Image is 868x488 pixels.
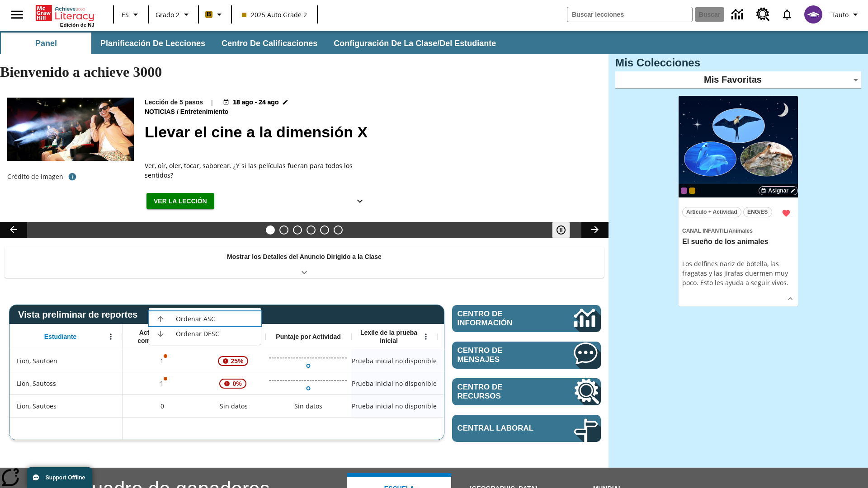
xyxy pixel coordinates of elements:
button: Panel [1,33,91,54]
span: Prueba inicial no disponible, Lion, Sautoes [352,401,437,411]
span: Artículo + Actividad [686,207,737,217]
span: Lion, Sautoes [17,401,57,411]
span: Central laboral [458,424,547,433]
button: Lenguaje: ES, Selecciona un idioma [117,6,146,23]
button: Ver más [783,292,797,305]
span: Ordenar ASC [176,314,254,324]
span: Animales [728,228,752,234]
button: Diapositiva 4 ¿Los autos del futuro? [307,225,316,235]
span: Entretenimiento [180,107,231,117]
div: Sin datos, Lion, Sautoes [202,394,265,417]
button: Boost El color de la clase es anaranjado claro. Cambiar el color de la clase. [202,6,228,23]
a: Portada [36,4,94,22]
button: Pausar [552,222,570,238]
span: Lion, Sautoss [17,379,56,388]
button: Remover de Favoritas [778,205,794,221]
span: Centro de información [458,310,543,328]
span: Lion, Sautoen [17,356,57,366]
span: Tauto [831,10,849,19]
button: Asignar Elegir fechas [759,186,798,195]
p: Lección de 5 pasos [145,98,203,107]
p: 1 [159,379,165,388]
div: OL 2025 Auto Grade 3 [681,188,687,194]
button: Estudiante, Abrir menú, [104,330,118,343]
div: Mis Favoritas [615,71,861,89]
div: 1, Es posible que sea inválido el puntaje de una o más actividades., Lion, Sautoen [123,349,202,372]
button: Diapositiva 1 Llevar el cine a la dimensión X [266,225,275,235]
button: Perfil/Configuración [828,6,864,23]
a: Centro de recursos, Se abrirá en una pestaña nueva. [452,378,601,405]
span: Vista preliminar de reportes [18,310,142,320]
span: B [207,9,211,20]
div: Pausar [552,222,579,238]
button: Ver la lección [146,193,214,210]
button: 18 ago - 24 ago Elegir fechas [221,98,290,107]
div: Los delfines nariz de botella, las fragatas y las jirafas duermen muy poco. Esto les ayuda a segu... [682,259,794,287]
div: , 0%, ¡Atención! La puntuación media de 0% correspondiente al primer intento de este estudiante d... [202,372,265,394]
span: 18 ago - 24 ago [233,98,278,107]
span: | [210,98,214,107]
button: Abrir el menú lateral [4,1,30,28]
div: Ver, oír, oler, tocar, saborear. ¿Y si las películas fueran para todos los sentidos? [145,161,371,180]
span: Grado 2 [156,10,179,19]
div: 0, Lion, Sautoes [123,394,202,417]
div: , 25%, ¡Atención! La puntuación media de 25% correspondiente al primer intento de este estudiante... [202,349,265,372]
body: Máximo 600 caracteres Presiona Escape para desactivar la barra de herramientas Presiona Alt + F10... [7,7,128,17]
button: Crédito de foto: The Asahi Shimbun vía Getty Images [63,169,81,185]
input: Buscar campo [567,7,692,22]
button: Abrir menú [419,330,433,343]
span: 0% [229,375,245,392]
h3: El sueño de los animales [682,237,794,247]
span: Sin datos [215,397,252,415]
div: Sin datos, Lion, Sautoss [437,372,523,394]
span: Puntaje por Actividad [276,333,340,341]
span: Centro de recursos [458,383,547,401]
a: Centro de recursos, Se abrirá en una pestaña nueva. [751,2,775,27]
p: Crédito de imagen [7,172,63,181]
span: / [727,228,728,234]
p: Mostrar los Detalles del Anuncio Dirigido a la Clase [227,252,382,262]
h2: Llevar el cine a la dimensión X [145,121,598,144]
span: Canal Infantil [682,228,727,234]
span: 2025 Auto Grade 2 [242,10,307,19]
div: Sin datos, Lion, Sautoes [437,394,523,417]
span: Tema: Canal Infantil/Animales [682,225,794,235]
span: Support Offline [46,474,85,481]
span: Ordenar DESC [176,329,254,338]
button: Diapositiva 3 Modas que pasaron de moda [293,225,302,235]
span: Centro de mensajes [458,346,547,364]
div: Estudiante [9,324,123,349]
div: 1, Es posible que sea inválido el puntaje de una o más actividades., Lion, Sautoss [123,372,202,394]
div: Sin datos, Lion, Sautoes [290,397,327,415]
h3: Mis Colecciones [615,56,861,69]
button: Escoja un nuevo avatar [799,3,828,26]
ul: Puntaje promedio, Abrir menú, [149,308,261,345]
span: Noticias [145,107,177,117]
a: Centro de mensajes [452,342,601,369]
div: Mostrar los Detalles del Anuncio Dirigido a la Clase [5,247,604,278]
span: Asignar [768,187,788,195]
button: Centro de calificaciones [214,33,325,54]
span: Estudiante [44,333,77,341]
a: Notificaciones [775,3,799,26]
button: Diapositiva 6 Una idea, mucho trabajo [334,225,343,235]
button: Ver más [351,193,369,210]
button: Artículo + Actividad [682,207,741,217]
div: Portada [36,3,94,28]
span: 25% [227,353,247,369]
span: 0 [160,401,164,411]
a: Central laboral [452,415,601,442]
div: Sin datos, Lion, Sautoen [437,349,523,372]
p: 1 [159,356,165,366]
button: Diapositiva 5 ¿Cuál es la gran idea? [320,225,329,235]
div: Puntaje promedio [202,324,265,349]
span: ES [122,10,129,19]
div: New 2025 class [689,188,695,194]
a: Centro de información [726,2,751,27]
span: Lexile de la prueba inicial [356,328,422,345]
span: Prueba inicial no disponible, Lion, Sautoen [352,356,437,366]
button: Carrusel de lecciones, seguir [581,222,609,238]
